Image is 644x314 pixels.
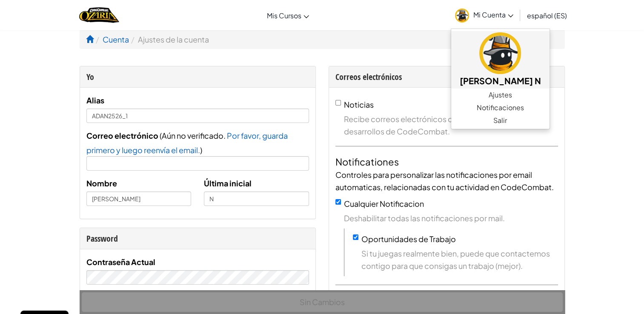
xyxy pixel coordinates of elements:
span: español (ES) [527,11,567,20]
div: Yo [86,71,309,83]
a: Mis Cursos [263,4,313,27]
a: Salir [451,114,550,127]
a: Notificaciones [451,101,550,114]
h5: [PERSON_NAME] N [460,74,541,87]
span: Deshabilitar todas las notificaciones por mail. [344,212,558,224]
span: Notificaciones [477,103,524,113]
label: Alias [86,94,104,106]
a: Mi Cuenta [451,2,518,29]
img: avatar [455,9,469,23]
span: Mi Cuenta [473,10,513,19]
a: Cuenta [103,34,129,44]
span: Recibe correos electrónicos con las últimas noticias y desarrollos de CodeCombat. [344,113,558,137]
span: Correo electrónico [86,131,158,140]
div: Correos electrónicos [335,71,558,83]
a: Ajustes [451,88,550,101]
li: Ajustes de la cuenta [129,33,209,46]
img: avatar [479,32,521,74]
span: Aún no verificado. [162,131,227,140]
h4: Notificationes [335,155,558,168]
span: Mis Cursos [267,11,301,20]
label: Noticias [344,100,374,109]
a: [PERSON_NAME] N [451,31,550,88]
span: Si tu juegas realmente bien, puede que contactemos contigo para que consigas un trabajo (mejor). [361,247,558,272]
label: Oportunidades de Trabajo [361,234,456,244]
label: Contraseña Actual [86,256,155,268]
span: ) [200,145,202,155]
img: Home [79,6,119,24]
a: español (ES) [523,4,571,27]
label: Última inicial [204,177,252,189]
label: Cualquier Notificacion [344,199,424,208]
div: Password [86,232,309,245]
a: Ozaria by CodeCombat logo [79,6,119,24]
span: Controles para personalizar las notificaciones por email automaticas, relacionadas con tu activid... [335,170,554,192]
label: Nombre [86,177,117,189]
span: ( [158,131,162,140]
